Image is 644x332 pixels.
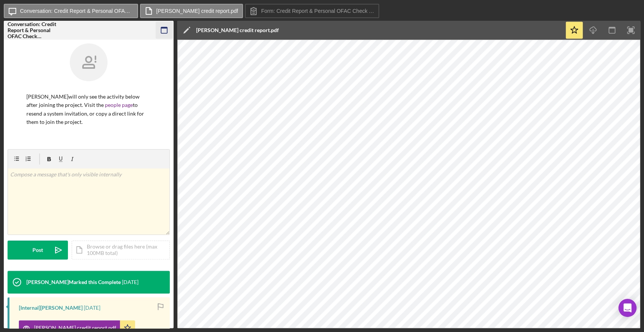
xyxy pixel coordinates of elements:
div: [Internal] [PERSON_NAME] [19,305,83,311]
button: Conversation: Credit Report & Personal OFAC Check ([PERSON_NAME]) [4,4,138,18]
div: Conversation: Credit Report & Personal OFAC Check ([PERSON_NAME]) [8,21,60,39]
div: Post [32,241,43,259]
div: [PERSON_NAME] credit report.pdf [196,27,279,33]
div: Open Intercom Messenger [618,299,636,317]
time: 2025-09-18 17:21 [122,279,138,285]
div: [PERSON_NAME] credit report.pdf [34,325,116,331]
p: [PERSON_NAME] will only see the activity below after joining the project. Visit the to resend a s... [26,93,151,127]
label: [PERSON_NAME] credit report.pdf [156,8,238,14]
time: 2025-09-18 17:18 [84,305,100,311]
label: Form: Credit Report & Personal OFAC Check ([PERSON_NAME]) [261,8,374,14]
a: people page [105,102,133,108]
label: Conversation: Credit Report & Personal OFAC Check ([PERSON_NAME]) [20,8,133,14]
button: Form: Credit Report & Personal OFAC Check ([PERSON_NAME]) [245,4,379,18]
button: Post [8,241,68,259]
div: [PERSON_NAME] Marked this Complete [26,279,121,285]
button: [PERSON_NAME] credit report.pdf [140,4,243,18]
